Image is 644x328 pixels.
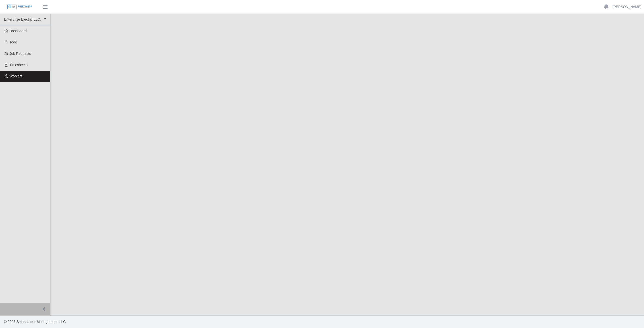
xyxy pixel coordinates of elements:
[10,52,31,56] span: Job Requests
[10,74,23,78] span: Workers
[7,4,32,10] img: SLM Logo
[10,40,17,44] span: Todo
[4,320,66,324] span: © 2025 Smart Labor Management, LLC
[10,29,27,33] span: Dashboard
[613,4,641,10] a: [PERSON_NAME]
[10,63,28,67] span: Timesheets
